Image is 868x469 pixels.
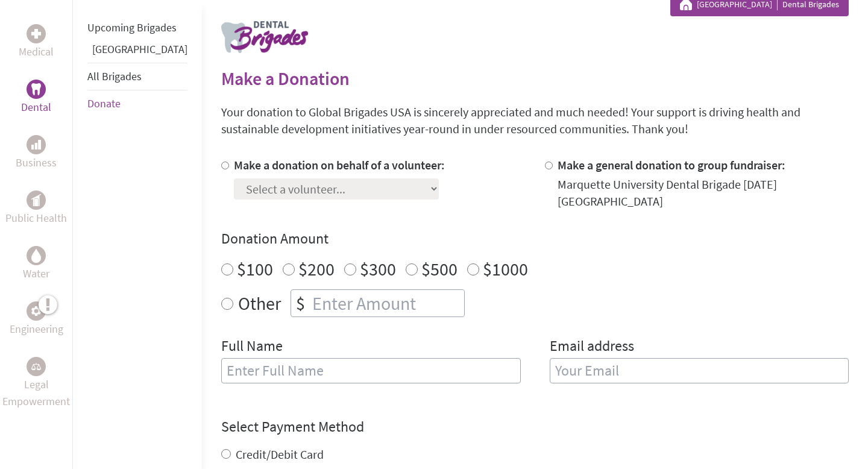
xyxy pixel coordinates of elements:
[19,24,54,60] a: MedicalMedical
[21,99,51,116] p: Dental
[27,246,46,265] div: Water
[421,257,458,280] label: $500
[16,135,57,171] a: BusinessBusiness
[221,21,308,53] img: logo-dental.png
[31,140,41,150] img: Business
[221,104,849,137] p: Your donation to Global Brigades USA is sincerely appreciated and much needed! Your support is dr...
[237,257,273,280] label: $100
[5,190,67,227] a: Public HealthPublic Health
[291,290,310,316] div: $
[31,248,41,262] img: Water
[16,154,57,171] p: Business
[87,69,142,83] a: All Brigades
[2,357,70,410] a: Legal EmpowermentLegal Empowerment
[92,42,187,56] a: [GEOGRAPHIC_DATA]
[27,135,46,154] div: Business
[221,229,849,248] h4: Donation Amount
[31,363,41,370] img: Legal Empowerment
[2,376,70,410] p: Legal Empowerment
[31,83,41,95] img: Dental
[31,29,41,39] img: Medical
[558,176,849,210] div: Marquette University Dental Brigade [DATE] [GEOGRAPHIC_DATA]
[550,336,634,358] label: Email address
[27,301,46,321] div: Engineering
[87,20,177,34] a: Upcoming Brigades
[87,41,187,63] li: Panama
[221,358,521,383] input: Enter Full Name
[234,157,445,172] label: Make a donation on behalf of a volunteer:
[221,68,849,89] h2: Make a Donation
[558,157,785,172] label: Make a general donation to group fundraiser:
[31,194,41,206] img: Public Health
[23,265,49,282] p: Water
[10,321,63,338] p: Engineering
[31,306,41,316] img: Engineering
[27,190,46,210] div: Public Health
[298,257,335,280] label: $200
[5,210,67,227] p: Public Health
[27,357,46,376] div: Legal Empowerment
[87,90,187,117] li: Donate
[236,447,324,462] label: Credit/Debit Card
[10,301,63,338] a: EngineeringEngineering
[360,257,396,280] label: $300
[27,24,46,43] div: Medical
[483,257,528,280] label: $1000
[23,246,49,282] a: WaterWater
[310,290,464,316] input: Enter Amount
[221,336,283,358] label: Full Name
[21,80,51,116] a: DentalDental
[19,43,54,60] p: Medical
[550,358,849,383] input: Your Email
[87,14,187,41] li: Upcoming Brigades
[221,417,849,436] h4: Select Payment Method
[87,96,121,110] a: Donate
[87,63,187,90] li: All Brigades
[27,80,46,99] div: Dental
[238,289,281,317] label: Other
